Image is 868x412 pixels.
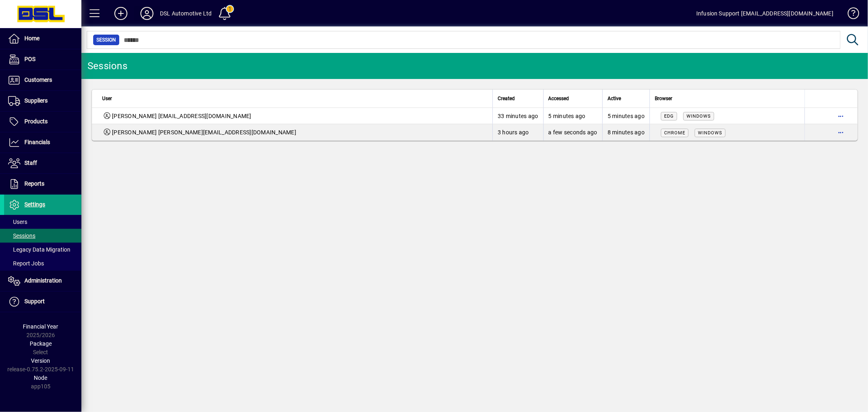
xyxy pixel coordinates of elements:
[698,130,722,136] span: Windows
[24,277,62,284] span: Administration
[112,112,251,120] span: [PERSON_NAME] [EMAIL_ADDRESS][DOMAIN_NAME]
[655,128,800,137] div: Mozilla/5.0 (Windows NT 10.0; Win64; x64) AppleWebKit/537.36 (KHTML, like Gecko) Chrome/140.0.0.0...
[602,108,649,124] td: 5 minutes ago
[23,323,59,330] span: Financial Year
[4,215,81,229] a: Users
[498,94,515,103] span: Created
[31,357,50,364] span: Version
[664,114,674,119] span: Edg
[4,229,81,243] a: Sessions
[24,139,50,145] span: Financials
[24,180,44,187] span: Reports
[24,35,39,42] span: Home
[4,91,81,111] a: Suppliers
[4,256,81,270] a: Report Jobs
[134,6,160,21] button: Profile
[4,70,81,90] a: Customers
[834,110,847,123] button: More options
[160,7,212,20] div: DSL Automotive Ltd
[24,56,35,62] span: POS
[112,128,296,136] span: [PERSON_NAME] [PERSON_NAME][EMAIL_ADDRESS][DOMAIN_NAME]
[543,108,602,124] td: 5 minutes ago
[87,59,127,72] div: Sessions
[4,153,81,173] a: Staff
[8,246,70,253] span: Legacy Data Migration
[664,130,685,136] span: Chrome
[834,126,847,139] button: More options
[30,340,52,347] span: Package
[24,298,45,305] span: Support
[8,232,35,239] span: Sessions
[24,201,45,208] span: Settings
[492,108,543,124] td: 33 minutes ago
[8,260,44,267] span: Report Jobs
[696,7,833,20] div: Infusion Support [EMAIL_ADDRESS][DOMAIN_NAME]
[108,6,134,21] button: Add
[102,94,112,103] span: User
[687,114,711,119] span: Windows
[608,94,621,103] span: Active
[4,271,81,291] a: Administration
[8,219,27,225] span: Users
[4,112,81,132] a: Products
[34,375,48,381] span: Node
[4,49,81,70] a: POS
[4,174,81,194] a: Reports
[4,291,81,312] a: Support
[842,2,858,28] a: Knowledge Base
[4,243,81,256] a: Legacy Data Migration
[24,97,48,104] span: Suppliers
[549,94,569,103] span: Accessed
[96,36,116,44] span: Session
[4,28,81,49] a: Home
[4,132,81,153] a: Financials
[543,124,602,140] td: a few seconds ago
[24,118,48,125] span: Products
[655,112,800,120] div: Mozilla/5.0 (Windows NT 10.0; Win64; x64) AppleWebKit/537.36 (KHTML, like Gecko) Chrome/140.0.0.0...
[24,160,37,166] span: Staff
[492,124,543,140] td: 3 hours ago
[655,94,672,103] span: Browser
[602,124,649,140] td: 8 minutes ago
[24,77,52,83] span: Customers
